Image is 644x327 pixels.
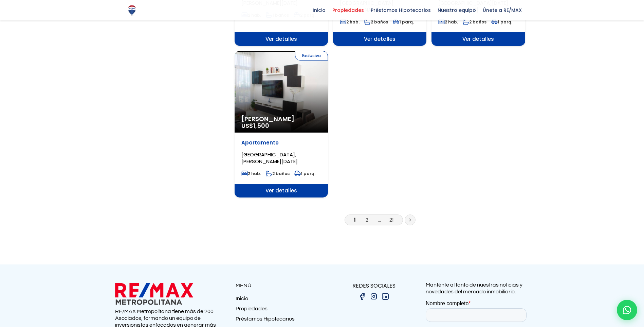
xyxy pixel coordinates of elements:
span: [PERSON_NAME] [241,116,321,122]
p: REDES SOCIALES [322,281,426,290]
a: ... [378,216,381,223]
p: Manténte al tanto de nuestras noticias y novedades del mercado inmobiliario. [426,281,529,295]
span: 2 hab. [340,19,360,25]
span: [GEOGRAPHIC_DATA], [PERSON_NAME][DATE] [241,151,298,165]
span: 2 baños [266,171,290,176]
a: Propiedades [236,305,322,315]
span: 2 hab. [241,171,261,176]
span: Préstamos Hipotecarios [367,5,434,15]
span: US$ [241,121,269,130]
span: 2 hab. [438,19,458,25]
a: Préstamos Hipotecarios [236,315,322,326]
span: 1 parq. [393,19,414,25]
span: Exclusiva [295,51,328,61]
span: Inicio [309,5,329,15]
p: Apartamento [241,139,321,146]
span: Ver detalles [333,32,426,46]
img: Logo de REMAX [126,4,138,16]
span: Propiedades [329,5,367,15]
a: Inicio [236,295,322,305]
p: MENÚ [236,281,322,290]
span: Ver detalles [235,184,328,197]
img: remax metropolitana logo [115,281,193,306]
span: 1 parq. [294,171,315,176]
a: 21 [389,216,394,223]
a: 2 [366,216,368,223]
img: facebook.png [358,292,366,300]
span: 1,500 [253,121,269,130]
a: Exclusiva [PERSON_NAME] US$1,500 Apartamento [GEOGRAPHIC_DATA], [PERSON_NAME][DATE] 2 hab. 2 baño... [235,51,328,197]
img: linkedin.png [381,292,389,300]
span: Únete a RE/MAX [479,5,525,15]
span: 2 baños [463,19,486,25]
span: Ver detalles [235,32,328,46]
a: 1 [354,216,356,223]
span: Ver detalles [431,32,525,46]
span: 2 baños [364,19,388,25]
img: instagram.png [370,292,378,300]
span: Nuestro equipo [434,5,479,15]
span: 1 parq. [491,19,512,25]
